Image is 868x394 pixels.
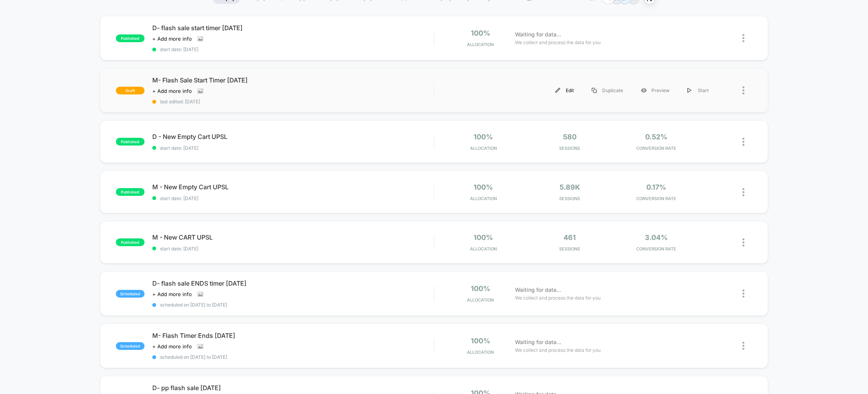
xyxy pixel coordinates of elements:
[152,384,434,392] span: D- pp flash sale [DATE]
[152,195,434,201] span: start date: [DATE]
[152,46,434,52] span: start date: [DATE]
[555,88,560,93] img: menu
[470,196,497,201] span: Allocation
[515,346,601,354] span: We collect and process the data for you
[116,34,145,42] span: published
[632,82,679,99] div: Preview
[474,183,493,191] span: 100%
[563,233,576,242] span: 461
[152,302,434,308] span: scheduled on [DATE] to [DATE]
[152,145,434,151] span: start date: [DATE]
[474,233,493,242] span: 100%
[529,146,611,151] span: Sessions
[742,86,744,94] img: close
[467,42,494,47] span: Allocation
[152,246,434,252] span: start date: [DATE]
[152,233,434,241] span: M - New CART UPSL
[742,238,744,247] img: close
[742,290,744,298] img: close
[467,297,494,303] span: Allocation
[687,88,691,93] img: menu
[152,183,434,191] span: M - New Empty Cart UPSL
[152,24,434,32] span: D- flash sale start timer [DATE]
[615,146,697,151] span: CONVERSION RATE
[560,183,580,191] span: 5.89k
[515,286,561,294] span: Waiting for data...
[152,133,434,140] span: D - New Empty Cart UPSL
[515,338,561,346] span: Waiting for data...
[742,138,744,146] img: close
[679,82,718,99] div: Start
[646,183,666,191] span: 0.17%
[645,233,668,242] span: 3.04%
[152,279,434,287] span: D- flash sale ENDS timer [DATE]
[515,39,601,46] span: We collect and process the data for you
[515,294,601,301] span: We collect and process the data for you
[529,246,611,252] span: Sessions
[742,188,744,196] img: close
[470,246,497,252] span: Allocation
[645,133,667,141] span: 0.52%
[471,284,490,293] span: 100%
[152,36,192,42] span: + Add more info
[592,88,597,93] img: menu
[152,99,434,104] span: last edited: [DATE]
[546,82,583,99] div: Edit
[474,133,493,141] span: 100%
[471,337,490,345] span: 100%
[471,29,490,37] span: 100%
[583,82,632,99] div: Duplicate
[152,354,434,360] span: scheduled on [DATE] to [DATE]
[615,246,697,252] span: CONVERSION RATE
[152,332,434,339] span: M- Flash Timer Ends [DATE]
[470,146,497,151] span: Allocation
[467,349,494,355] span: Allocation
[152,76,434,84] span: M- Flash Sale Start Timer [DATE]
[529,196,611,201] span: Sessions
[615,196,697,201] span: CONVERSION RATE
[742,342,744,350] img: close
[515,30,561,39] span: Waiting for data...
[563,133,577,141] span: 580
